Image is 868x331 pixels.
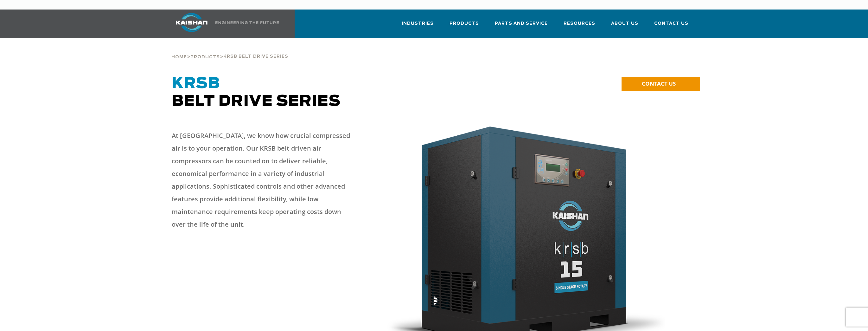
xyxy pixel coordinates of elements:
p: At [GEOGRAPHIC_DATA], we know how crucial compressed air is to your operation. Our KRSB belt-driv... [172,129,355,231]
span: CONTACT US [642,80,676,87]
a: Kaishan USA [168,10,280,38]
span: Contact Us [654,20,688,27]
span: Parts and Service [495,20,548,27]
span: KRSB [172,76,220,91]
span: Industries [402,20,434,27]
span: Resources [564,20,595,27]
span: Belt Drive Series [172,76,341,109]
div: > > [171,38,288,62]
a: Parts and Service [495,15,548,37]
span: Home [171,55,187,59]
span: Products [190,55,220,59]
img: kaishan logo [168,13,215,32]
span: Products [450,20,479,27]
img: Engineering the future [215,21,279,24]
span: About Us [611,20,638,27]
a: CONTACT US [622,77,700,91]
span: krsb belt drive series [223,55,288,59]
a: Products [450,15,479,37]
a: About Us [611,15,638,37]
a: Contact Us [654,15,688,37]
a: Industries [402,15,434,37]
a: Products [190,54,220,60]
a: Home [171,54,187,60]
a: Resources [564,15,595,37]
